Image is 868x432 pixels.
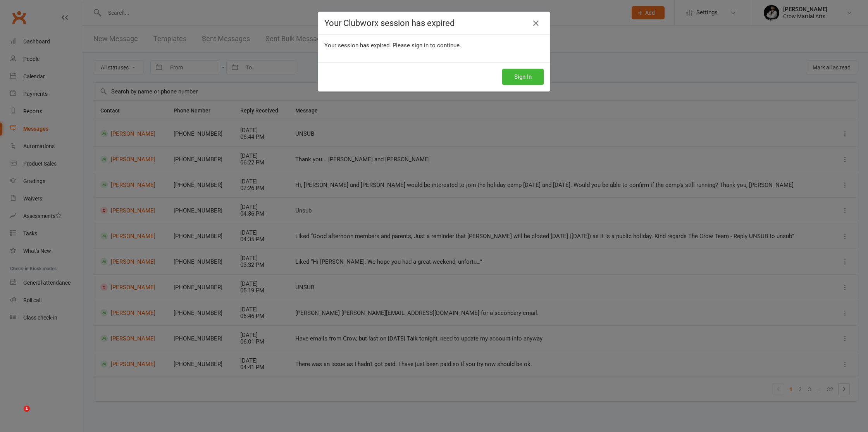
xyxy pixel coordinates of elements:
[24,406,30,412] span: 1
[324,42,461,49] span: Your session has expired. Please sign in to continue.
[530,17,542,29] a: Close
[502,69,544,85] button: Sign In
[324,18,544,28] h4: Your Clubworx session has expired
[8,406,26,424] iframe: Intercom live chat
